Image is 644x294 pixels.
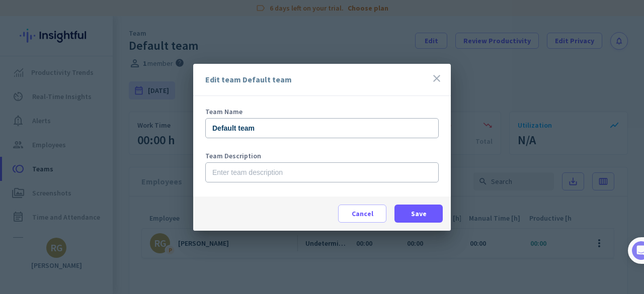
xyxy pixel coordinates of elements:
[205,152,439,159] div: Team Description
[56,108,166,118] div: [PERSON_NAME] from Insightful
[177,4,195,22] div: Close
[101,224,151,264] button: Help
[431,72,443,84] i: close
[352,209,373,219] span: Cancel
[165,249,187,256] span: Tasks
[58,249,93,256] span: Messages
[394,205,443,223] button: Save
[205,75,292,83] div: Edit team Default team
[128,132,191,143] p: About 10 minutes
[86,5,118,22] h1: Tasks
[118,249,134,256] span: Help
[15,249,35,256] span: Home
[36,105,52,121] img: Profile image for Tamara
[151,224,201,264] button: Tasks
[411,209,427,219] span: Save
[14,39,187,75] div: 🎊 Welcome to Insightful! 🎊
[10,132,36,143] p: 4 steps
[14,75,187,99] div: You're just a few steps away from completing the essential app setup
[205,162,439,182] input: Enter team description
[39,191,175,234] div: It's time to add your employees! This is crucial since Insightful will start collecting their act...
[50,224,101,264] button: Messages
[39,175,171,185] div: Add employees
[338,205,386,223] button: Cancel
[205,108,439,115] div: Team Name
[205,118,439,138] input: Enter team name
[19,171,183,187] div: 1Add employees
